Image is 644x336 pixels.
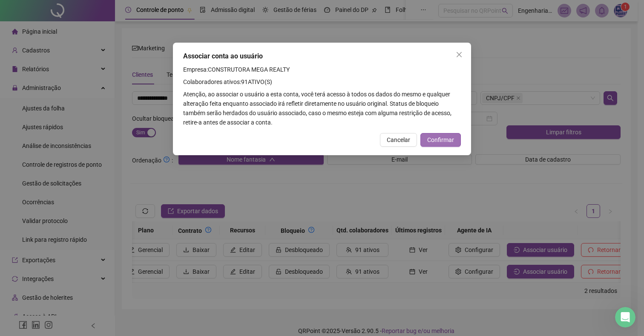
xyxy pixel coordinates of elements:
p: Atenção, ao associar o usuário a esta conta, você terá acesso à todos os dados do mesmo e qualque... [183,90,461,127]
button: Cancelar [380,133,417,147]
span: Confirmar [427,135,454,145]
button: Close [452,48,466,61]
button: Confirmar [420,133,461,147]
div: Associar conta ao usuário [183,51,461,61]
h4: Empresa: CONSTRUTORA MEGA REALTY [183,65,461,74]
iframe: Intercom live chat [615,307,635,327]
h4: Colaboradores ativos: 91 ATIVO(S) [183,77,461,87]
span: Cancelar [387,135,410,145]
span: close [456,51,463,58]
